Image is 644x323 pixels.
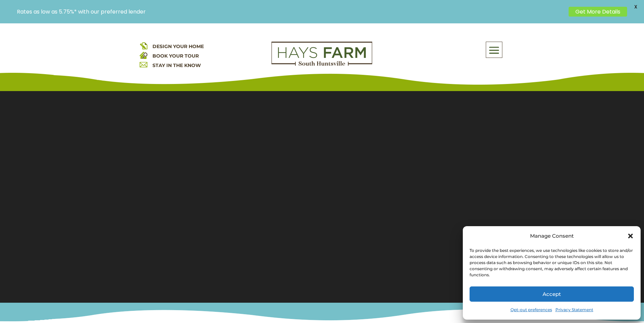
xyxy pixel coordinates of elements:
[140,51,147,59] img: book your home tour
[152,62,201,68] a: STAY IN THE KNOW
[271,61,372,67] a: hays farm homes huntsville development
[630,2,641,12] span: X
[152,53,199,59] a: BOOK YOUR TOUR
[555,305,593,315] a: Privacy Statement
[470,247,633,278] div: To provide the best experiences, we use technologies like cookies to store and/or access device i...
[530,231,574,241] div: Manage Consent
[510,305,552,315] a: Opt-out preferences
[569,7,627,17] a: Get More Details
[271,42,372,66] img: Logo
[17,8,565,15] p: Rates as low as 5.75%* with our preferred lender
[627,233,634,239] div: Close dialog
[140,42,147,49] img: design your home
[152,43,204,49] a: DESIGN YOUR HOME
[470,286,634,302] button: Accept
